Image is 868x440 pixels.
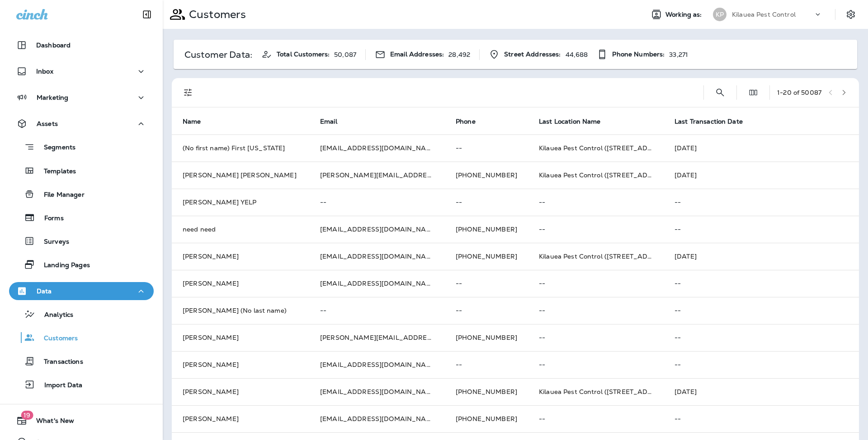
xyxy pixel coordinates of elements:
p: -- [539,307,653,314]
button: Forms [9,208,154,227]
button: Edit Fields [744,83,762,102]
span: Kilauea Pest Control ([STREET_ADDRESS]) [539,388,674,396]
td: (No first name) First [US_STATE] [172,134,309,162]
button: Settings [843,6,859,23]
button: Marketing [9,88,154,107]
span: Last Transaction Date [675,118,743,125]
p: -- [539,226,653,233]
span: Email [320,117,349,125]
td: [PERSON_NAME] [172,351,309,378]
button: Collapse Sidebar [134,5,160,23]
p: Data [37,287,52,295]
p: -- [675,199,848,206]
button: Inbox [9,62,154,80]
span: 19 [21,411,33,420]
button: Landing Pages [9,255,154,274]
p: Inbox [36,68,53,75]
td: [EMAIL_ADDRESS][DOMAIN_NAME] [309,405,445,432]
p: -- [320,199,434,206]
span: Phone Numbers: [612,51,665,58]
td: [PERSON_NAME] [172,324,309,351]
td: [PERSON_NAME] YELP [172,189,309,216]
button: Segments [9,137,154,157]
td: [EMAIL_ADDRESS][DOMAIN_NAME] [309,351,445,378]
p: Customers [35,334,78,343]
span: Last Location Name [539,118,601,125]
button: Dashboard [9,36,154,54]
td: [DATE] [664,162,859,189]
button: Analytics [9,305,154,324]
p: -- [539,415,653,422]
td: need need [172,216,309,243]
p: Dashboard [36,42,71,49]
td: [PERSON_NAME] (No last name) [172,297,309,324]
p: -- [539,280,653,287]
span: Email [320,118,337,125]
p: -- [539,199,653,206]
td: [PHONE_NUMBER] [445,243,528,270]
p: -- [539,334,653,341]
td: [PERSON_NAME][EMAIL_ADDRESS][PERSON_NAME][DOMAIN_NAME] [309,324,445,351]
button: Data [9,282,154,300]
td: [DATE] [664,134,859,162]
p: File Manager [35,191,85,199]
td: [EMAIL_ADDRESS][DOMAIN_NAME] [309,243,445,270]
p: -- [675,280,848,287]
button: Surveys [9,232,154,250]
span: What's New [27,417,74,428]
p: -- [456,199,517,206]
span: Last Location Name [539,117,613,125]
p: Transactions [35,358,83,366]
span: Phone [456,118,476,125]
span: Kilauea Pest Control ([STREET_ADDRESS]) [539,144,674,152]
p: 50,087 [334,51,356,58]
span: Street Addresses: [504,51,561,58]
td: [PERSON_NAME] [172,243,309,270]
p: -- [456,361,517,368]
p: -- [456,307,517,314]
span: Last Transaction Date [675,117,755,125]
p: -- [675,307,848,314]
span: Working as: [665,11,704,19]
p: -- [675,226,848,233]
p: 33,271 [669,51,688,58]
p: Forms [35,214,64,223]
div: KP [713,8,726,21]
span: Email Addresses: [390,51,444,58]
p: -- [675,415,848,422]
span: Name [183,118,201,125]
p: Marketing [37,94,68,101]
button: File Manager [9,185,154,204]
span: Phone [456,117,487,125]
span: Total Customers: [277,51,330,58]
td: [PERSON_NAME] [172,270,309,297]
button: Assets [9,115,154,133]
td: [DATE] [664,243,859,270]
td: [PERSON_NAME] [172,405,309,432]
td: [EMAIL_ADDRESS][DOMAIN_NAME] [309,216,445,243]
span: Kilauea Pest Control ([STREET_ADDRESS]) [539,171,674,179]
p: -- [456,144,517,152]
td: [PERSON_NAME] [PERSON_NAME] [172,162,309,189]
p: Import Data [35,381,83,390]
button: Customers [9,328,154,347]
td: [PHONE_NUMBER] [445,216,528,243]
p: Templates [35,167,76,176]
button: Search Customers [711,83,729,102]
p: -- [675,361,848,368]
td: [PHONE_NUMBER] [445,324,528,351]
p: Surveys [35,238,69,246]
td: [EMAIL_ADDRESS][DOMAIN_NAME] [309,378,445,405]
p: Landing Pages [35,261,90,270]
td: [EMAIL_ADDRESS][DOMAIN_NAME] [309,270,445,297]
p: -- [539,361,653,368]
p: -- [675,334,848,341]
td: [PERSON_NAME][EMAIL_ADDRESS][PERSON_NAME][DOMAIN_NAME] [309,162,445,189]
td: [PHONE_NUMBER] [445,162,528,189]
p: 28,492 [448,51,470,58]
td: [PHONE_NUMBER] [445,378,528,405]
span: Kilauea Pest Control ([STREET_ADDRESS]) [539,252,674,260]
button: Import Data [9,375,154,394]
p: -- [320,307,434,314]
p: 44,688 [566,51,588,58]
